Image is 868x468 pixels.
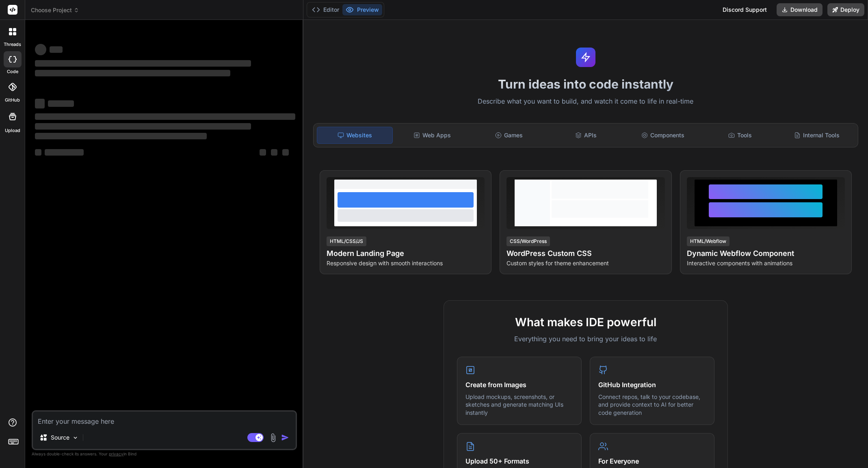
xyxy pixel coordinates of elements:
[687,248,845,259] h4: Dynamic Webflow Component
[271,149,277,156] span: ‌
[827,3,864,16] button: Deploy
[465,393,573,417] p: Upload mockups, screenshots, or sketches and generate matching UIs instantly
[507,236,550,246] div: CSS/WordPress
[308,96,863,107] p: Describe what you want to build, and watch it come to life in real-time
[472,127,547,144] div: Games
[598,456,706,466] h4: For Everyone
[281,433,289,442] img: icon
[109,451,123,456] span: privacy
[35,44,46,55] span: ‌
[35,60,251,67] span: ‌
[35,99,45,108] span: ‌
[268,433,278,442] img: attachment
[327,259,485,267] p: Responsive design with smooth interactions
[31,6,79,14] span: Choose Project
[465,456,573,466] h4: Upload 50+ Formats
[598,380,706,390] h4: GitHub Integration
[548,127,623,144] div: APIs
[457,334,714,344] p: Everything you need to bring your ideas to life
[394,127,470,144] div: Web Apps
[260,149,266,156] span: ‌
[342,4,382,15] button: Preview
[507,248,665,259] h4: WordPress Custom CSS
[327,248,485,259] h4: Modern Landing Page
[598,393,706,417] p: Connect repos, talk to your codebase, and provide context to AI for better code generation
[5,97,20,104] label: GitHub
[51,433,69,442] p: Source
[317,127,393,144] div: Websites
[309,4,342,15] button: Editor
[308,77,863,91] h1: Turn ideas into code instantly
[779,127,855,144] div: Internal Tools
[626,127,701,144] div: Components
[7,68,18,75] label: code
[465,380,573,390] h4: Create from Images
[507,259,665,267] p: Custom styles for theme enhancement
[35,149,41,156] span: ‌
[687,259,845,267] p: Interactive components with animations
[718,3,772,16] div: Discord Support
[35,113,295,120] span: ‌
[35,123,251,130] span: ‌
[35,70,230,76] span: ‌
[45,149,84,156] span: ‌
[35,133,207,139] span: ‌
[327,236,366,246] div: HTML/CSS/JS
[702,127,777,144] div: Tools
[687,236,729,246] div: HTML/Webflow
[72,434,79,441] img: Pick Models
[282,149,289,156] span: ‌
[5,127,20,134] label: Upload
[50,46,63,53] span: ‌
[777,3,823,16] button: Download
[4,41,21,48] label: threads
[48,100,74,107] span: ‌
[32,450,297,458] p: Always double-check its answers. Your in Bind
[457,314,714,331] h2: What makes IDE powerful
